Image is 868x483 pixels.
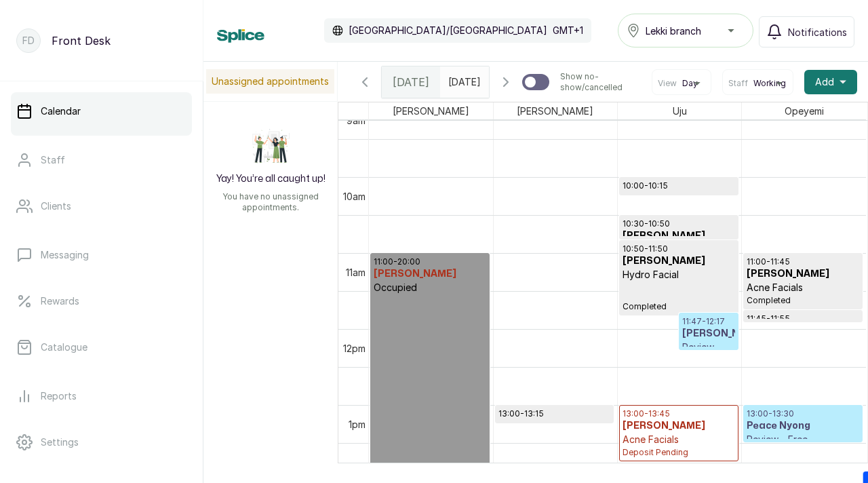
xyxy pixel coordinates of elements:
[374,267,486,281] h3: [PERSON_NAME]
[747,281,859,294] p: Acne Facials
[782,102,827,119] span: Opeyemi
[349,24,547,37] p: [GEOGRAPHIC_DATA]/[GEOGRAPHIC_DATA]
[346,417,368,431] div: 1pm
[212,191,330,213] p: You have no unassigned appointments.
[646,24,701,38] span: Lekki branch
[22,34,35,47] p: FD
[747,408,859,419] p: 13:00 - 13:30
[41,389,77,403] p: Reports
[658,78,705,89] button: ViewDay
[382,66,440,98] div: [DATE]
[747,313,859,324] p: 11:45 - 11:55
[340,341,368,355] div: 12pm
[623,191,735,205] h3: Obj Echelibe
[753,78,786,89] span: Working
[11,141,192,179] a: Staff
[682,327,735,341] h3: [PERSON_NAME]
[11,187,192,225] a: Clients
[41,153,65,167] p: Staff
[553,24,583,37] p: GMT+1
[682,341,735,368] p: Review - Free
[374,281,486,294] p: Occupied
[41,341,87,354] p: Catalogue
[618,14,753,47] button: Lekki branch
[747,433,859,446] p: Review - Free
[498,408,611,419] p: 13:00 - 13:15
[41,294,79,308] p: Rewards
[11,92,192,130] a: Calendar
[728,78,787,89] button: StaffWorking
[623,244,735,254] p: 10:50 - 11:50
[216,172,325,186] h2: Yay! You’re all caught up!
[390,102,472,119] span: [PERSON_NAME]
[52,33,111,49] p: Front Desk
[623,229,735,243] h3: [PERSON_NAME]
[682,316,735,327] p: 11:47 - 12:17
[788,25,847,39] span: Notifications
[41,248,89,262] p: Messaging
[747,256,859,267] p: 11:00 - 11:45
[514,102,596,119] span: [PERSON_NAME]
[393,74,429,90] span: [DATE]
[340,189,368,204] div: 10am
[658,78,677,89] span: View
[623,268,735,282] p: Hydro Facial
[11,423,192,461] a: Settings
[374,256,486,267] p: 11:00 - 20:00
[815,75,834,89] span: Add
[498,419,611,433] h3: [PERSON_NAME]
[623,408,735,419] p: 13:00 - 13:45
[623,180,735,191] p: 10:00 - 10:15
[682,78,698,89] span: Day
[747,267,859,281] h3: [PERSON_NAME]
[623,254,735,268] h3: [PERSON_NAME]
[623,301,735,312] span: Completed
[670,102,690,119] span: Uju
[623,447,735,458] span: Deposit Pending
[11,377,192,415] a: Reports
[11,328,192,366] a: Catalogue
[759,16,854,47] button: Notifications
[728,78,748,89] span: Staff
[560,71,641,93] p: Show no-show/cancelled
[11,282,192,320] a: Rewards
[41,436,79,449] p: Settings
[623,433,735,446] p: Acne Facials
[623,419,735,433] h3: [PERSON_NAME]
[747,419,859,433] h3: Peace Nyong
[41,104,81,118] p: Calendar
[41,199,71,213] p: Clients
[11,236,192,274] a: Messaging
[747,295,859,306] span: Completed
[206,69,334,94] p: Unassigned appointments
[623,218,735,229] p: 10:30 - 10:50
[343,265,368,279] div: 11am
[804,70,857,94] button: Add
